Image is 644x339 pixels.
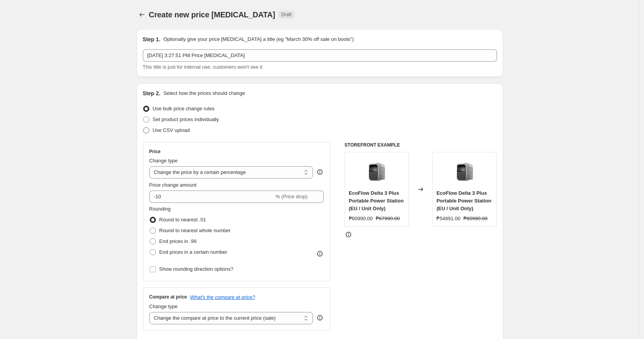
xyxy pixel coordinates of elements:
[463,215,487,223] strike: ₱60990.00
[153,106,215,111] span: Use bulk price change rules
[149,191,274,203] input: -15
[149,158,178,164] span: Change type
[190,294,255,300] button: What's the compare at price?
[143,64,262,70] span: This title is just for internal use, customers won't see it
[159,249,227,255] span: End prices in a certain number
[316,314,324,322] div: help
[436,215,460,223] div: ₱54891.00
[137,9,147,20] button: Price change jobs
[349,215,373,223] div: ₱60990.00
[316,168,324,176] div: help
[163,35,353,43] p: Optionally give your price [MEDICAL_DATA] a title (eg "March 30% off sale on boots")
[159,217,206,223] span: Round to nearest .01
[149,294,187,300] h3: Compare at price
[349,190,404,211] span: EcoFlow Delta 3 Plus Portable Power Station (EU / Unit Only)
[163,89,245,97] p: Select how the prices should change
[143,35,161,43] h2: Step 1.
[159,238,197,244] span: End prices in .99
[281,12,291,18] span: Draft
[149,206,171,212] span: Rounding
[149,148,161,155] h3: Price
[149,182,197,188] span: Price change amount
[159,228,231,233] span: Round to nearest whole number
[376,215,400,223] strike: ₱67990.00
[153,127,190,133] span: Use CSV upload
[436,190,491,211] span: EcoFlow Delta 3 Plus Portable Power Station (EU / Unit Only)
[143,89,161,97] h2: Step 2.
[149,10,276,19] span: Create new price [MEDICAL_DATA]
[276,194,308,199] span: % (Price drop)
[345,142,497,148] h6: STOREFRONT EXAMPLE
[143,49,497,62] input: 30% off holiday sale
[361,156,392,187] img: EF_PH_DELTA_3_PLUS_INT_80x.jpg
[153,116,219,122] span: Set product prices individually
[159,266,233,272] span: Show rounding direction options?
[149,304,178,309] span: Change type
[449,156,480,187] img: EF_PH_DELTA_3_PLUS_INT_80x.jpg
